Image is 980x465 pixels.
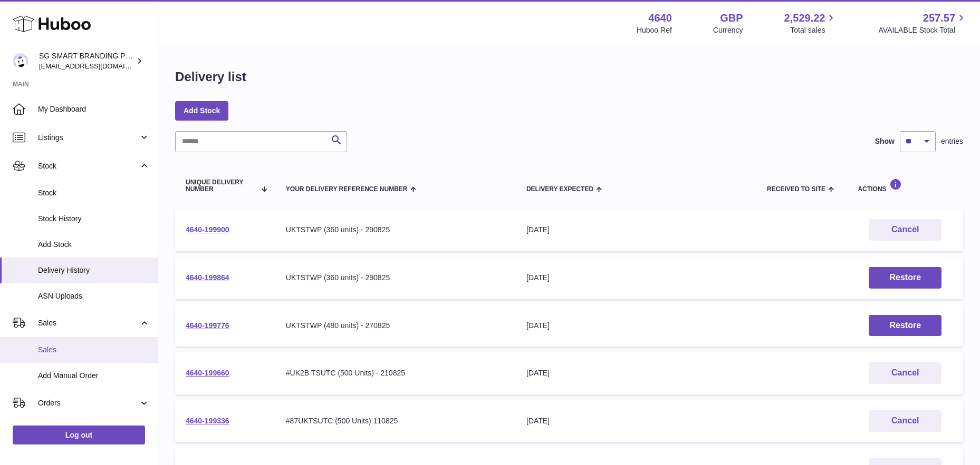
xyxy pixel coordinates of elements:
[720,11,743,25] strong: GBP
[869,219,941,241] button: Cancel
[526,225,746,235] div: [DATE]
[286,416,505,426] div: #87UKTSUTC (500 Units) 110825
[858,179,953,193] div: Actions
[38,161,139,171] span: Stock
[186,179,255,193] span: Unique Delivery Number
[713,25,743,35] div: Currency
[878,25,967,35] span: AVAILABLE Stock Total
[38,214,150,224] span: Stock History
[186,321,229,330] a: 4640-199776
[637,25,672,35] div: Huboo Ref
[869,410,941,432] button: Cancel
[38,240,150,250] span: Add Stock
[784,11,825,25] span: 2,529.22
[878,11,967,35] a: 257.57 AVAILABLE Stock Total
[286,321,505,331] div: UKTSTWP (480 units) - 270825
[526,321,746,331] div: [DATE]
[13,53,28,69] img: uktopsmileshipping@gmail.com
[175,68,246,85] h1: Delivery list
[39,51,134,71] div: SG SMART BRANDING PTE. LTD.
[175,101,228,120] a: Add Stock
[767,186,825,193] span: Received to Site
[38,318,139,328] span: Sales
[286,225,505,235] div: UKTSTWP (360 units) - 290825
[39,62,155,70] span: [EMAIL_ADDRESS][DOMAIN_NAME]
[38,398,139,408] span: Orders
[784,11,838,35] a: 2,529.22 Total sales
[38,371,150,381] span: Add Manual Order
[790,25,837,35] span: Total sales
[186,273,229,282] a: 4640-199864
[648,11,672,25] strong: 4640
[186,369,229,377] a: 4640-199660
[186,225,229,234] a: 4640-199900
[13,426,145,444] a: Log out
[286,186,408,193] span: Your Delivery Reference Number
[875,136,895,146] label: Show
[38,104,150,114] span: My Dashboard
[941,136,963,146] span: entries
[526,416,746,426] div: [DATE]
[286,368,505,378] div: #UK2B TSUTC (500 Units) - 210825
[869,267,941,289] button: Restore
[286,273,505,283] div: UKTSTWP (360 units) - 290825
[38,188,150,198] span: Stock
[869,362,941,384] button: Cancel
[38,133,139,143] span: Listings
[38,345,150,355] span: Sales
[923,11,955,25] span: 257.57
[526,186,593,193] span: Delivery Expected
[526,273,746,283] div: [DATE]
[38,291,150,301] span: ASN Uploads
[869,315,941,337] button: Restore
[186,417,229,425] a: 4640-199336
[526,368,746,378] div: [DATE]
[38,265,150,275] span: Delivery History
